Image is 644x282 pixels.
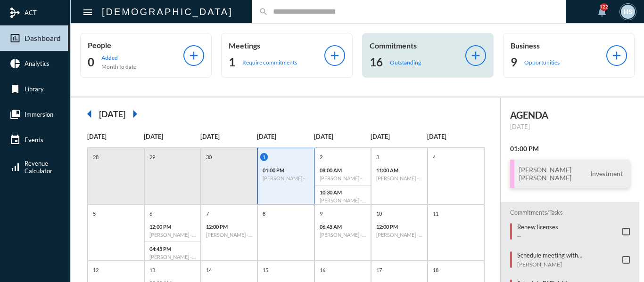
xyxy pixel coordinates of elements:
p: 1 [260,153,268,161]
h2: 0 [88,55,94,70]
mat-icon: add [328,49,341,62]
p: 01:00 PM [263,167,309,173]
h2: 9 [511,55,517,70]
p: 12:00 PM [149,224,196,230]
p: [DATE] [87,133,144,140]
p: Renew licenses [517,223,558,231]
mat-icon: signal_cellular_alt [9,161,21,173]
p: [DATE] [510,123,630,130]
h2: 01:00 PM [510,145,630,153]
p: Commitments [370,41,465,50]
button: Toggle sidenav [78,2,97,21]
h2: 16 [370,55,383,70]
p: [DATE] [200,133,257,140]
h6: [PERSON_NAME] - [PERSON_NAME] - Review [320,175,366,181]
h6: [PERSON_NAME] - Retirement Doctrine II [149,254,196,260]
p: 12:00 PM [376,224,422,230]
span: Events [25,136,43,144]
p: 14 [204,266,214,274]
mat-icon: Side nav toggle icon [82,7,93,18]
p: 08:00 AM [320,167,366,173]
p: [DATE] [257,133,314,140]
h6: [PERSON_NAME] - Retirement Income [320,197,366,203]
p: 10 [374,209,384,218]
h2: 1 [229,55,235,70]
p: 04:45 PM [149,246,196,252]
div: HS [621,5,635,19]
h6: [PERSON_NAME] - Investment [320,232,366,238]
p: 11:00 AM [376,167,422,173]
mat-icon: notifications [596,6,608,17]
p: 3 [374,153,381,161]
span: Investment [588,169,625,178]
h3: [PERSON_NAME] [PERSON_NAME] [519,166,571,182]
mat-icon: event [9,134,21,145]
p: 9 [317,209,325,218]
p: 06:45 AM [320,224,366,230]
mat-icon: add [469,49,482,62]
p: 5 [91,209,98,218]
p: 28 [91,153,101,161]
mat-icon: arrow_left [80,105,99,123]
p: People [88,40,183,49]
h6: [PERSON_NAME] - Review [376,175,422,181]
p: 30 [204,153,214,161]
h2: [DATE] [99,109,125,119]
mat-icon: add [610,49,623,62]
mat-icon: add [187,49,200,62]
p: 16 [317,266,328,274]
p: Schedule meeting with [PERSON_NAME] [517,251,618,259]
h2: [DEMOGRAPHIC_DATA] [102,4,233,19]
p: Month to date [101,63,136,70]
span: Dashboard [25,34,61,42]
p: 6 [147,209,155,218]
span: ACT [25,9,37,16]
p: [DATE] [371,133,427,140]
h6: [PERSON_NAME] - [PERSON_NAME] - Life With [PERSON_NAME] [376,232,422,238]
p: Require commitments [242,59,297,66]
p: Outstanding [390,59,421,66]
p: 29 [147,153,157,161]
p: 18 [430,266,441,274]
p: 17 [374,266,384,274]
p: [DATE] [314,133,371,140]
p: 2 [317,153,325,161]
p: [DATE] [427,133,484,140]
mat-icon: search [259,7,268,16]
mat-icon: mediation [9,7,21,18]
p: Opportunities [524,59,560,66]
p: 7 [204,209,211,218]
div: 122 [600,3,608,11]
p: 12 [91,266,101,274]
p: 15 [260,266,271,274]
mat-icon: pie_chart [9,58,21,69]
p: Meetings [229,41,324,50]
h6: [PERSON_NAME] - [PERSON_NAME] - Investment [263,175,309,181]
p: 11 [430,209,441,218]
span: Library [25,85,44,93]
span: Immersion [25,111,53,118]
p: 10:30 AM [320,189,366,195]
span: Analytics [25,60,50,67]
p: Added [101,54,136,61]
mat-icon: collections_bookmark [9,109,21,120]
p: -- [517,233,558,240]
mat-icon: insert_chart_outlined [9,32,21,44]
mat-icon: arrow_right [125,105,144,123]
p: 8 [260,209,268,218]
p: 4 [430,153,438,161]
p: 12:00 PM [206,224,252,230]
h6: [PERSON_NAME] - Review [149,232,196,238]
p: [PERSON_NAME] [517,261,618,268]
span: Revenue Calculator [25,160,52,175]
h2: Commitments/Tasks [510,209,630,216]
p: Business [511,41,606,50]
mat-icon: bookmark [9,83,21,95]
p: 13 [147,266,157,274]
h6: [PERSON_NAME] - [PERSON_NAME] - Retirement Income [206,232,252,238]
p: [DATE] [144,133,200,140]
h2: AGENDA [510,109,630,121]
